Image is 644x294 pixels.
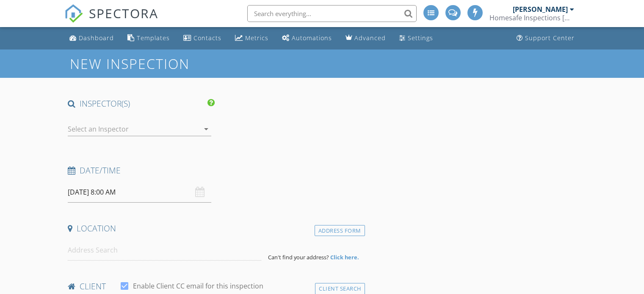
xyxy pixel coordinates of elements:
[245,34,268,42] div: Metrics
[513,30,578,46] a: Support Center
[124,30,173,46] a: Templates
[513,5,568,14] div: [PERSON_NAME]
[408,34,433,42] div: Settings
[232,30,272,46] a: Metrics
[68,165,362,176] h4: Date/Time
[68,240,261,261] input: Address Search
[79,34,114,42] div: Dashboard
[292,34,332,42] div: Automations
[525,34,575,42] div: Support Center
[133,282,263,290] label: Enable Client CC email for this inspection
[279,30,335,46] a: Automations (Advanced)
[268,253,329,261] span: Can't find your address?
[354,34,386,42] div: Advanced
[315,225,365,236] div: Address Form
[193,34,221,42] div: Contacts
[64,4,83,23] img: The Best Home Inspection Software - Spectora
[68,182,211,203] input: Select date
[396,30,437,46] a: Settings
[70,56,257,71] h1: New Inspection
[68,98,215,109] h4: INSPECTOR(S)
[330,253,359,261] strong: Click here.
[489,14,574,22] div: Homesafe Inspections Northern Beaches
[137,34,170,42] div: Templates
[89,4,158,22] span: SPECTORA
[201,124,211,134] i: arrow_drop_down
[180,30,225,46] a: Contacts
[68,223,362,234] h4: Location
[342,30,389,46] a: Advanced
[66,30,117,46] a: Dashboard
[68,281,362,292] h4: client
[64,11,158,29] a: SPECTORA
[247,5,417,22] input: Search everything...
